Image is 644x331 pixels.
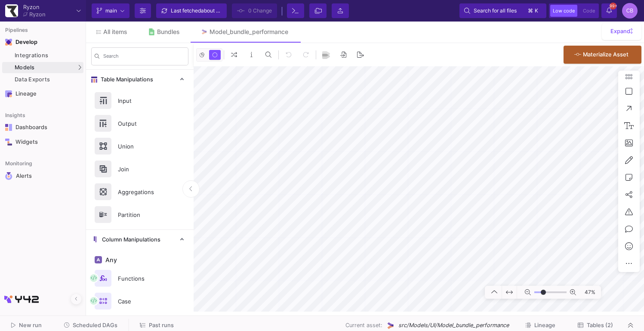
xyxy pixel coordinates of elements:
img: Navigation icon [5,124,12,131]
img: Navigation icon [5,139,12,145]
button: Search for all files⌘k [459,3,546,18]
button: Union [86,135,194,158]
span: Tables (2) [587,322,613,328]
div: Join [113,163,172,176]
button: Partition [86,203,194,226]
span: Search for all files [474,4,517,17]
div: Output [113,117,172,130]
button: Last fetchedabout 3 hours ago [156,3,227,18]
img: Navigation icon [5,39,12,46]
button: Join [86,158,194,180]
button: 99+ [601,3,617,18]
button: Low code [550,5,577,17]
img: Navigation icon [5,90,12,97]
div: Aggregations [113,186,172,198]
img: Tab icon [200,28,208,36]
div: Ryzon [23,4,46,10]
button: Materialize Asset [564,46,641,64]
span: about 3 hours ago [201,7,244,14]
span: ⌘ [528,6,533,16]
span: main [105,4,117,17]
div: Last fetched [171,4,222,17]
div: Partition [113,208,172,221]
div: Functions [113,272,172,285]
div: Input [113,94,172,107]
button: Aggregations [86,180,194,203]
div: Dashboards [15,124,71,131]
span: Scheduled DAGs [73,322,117,328]
button: Functions [86,267,194,290]
div: Develop [15,39,28,46]
div: Model_bundle_performance [210,28,288,35]
span: k [535,6,538,16]
span: Table Manipulations [97,76,153,83]
span: 47% [579,285,599,300]
img: UI Model [386,321,395,330]
a: Navigation iconAlerts [2,169,83,183]
span: Models [15,64,35,71]
span: Past runs [149,322,174,328]
span: 99+ [610,3,616,9]
div: Data Exports [15,76,81,83]
mat-expansion-panel-header: Column Manipulations [86,230,194,249]
span: Low code [553,8,575,14]
a: Navigation iconWidgets [2,135,83,149]
a: Integrations [2,50,83,61]
div: Case [113,295,172,308]
button: main [92,3,129,18]
span: Code [583,8,595,14]
a: Navigation iconDashboards [2,121,83,134]
span: src/Models/UI/Model_bundle_performance [398,321,509,329]
button: Case [86,290,194,312]
button: CB [619,3,638,19]
div: CB [622,3,638,19]
div: Widgets [15,139,71,145]
span: New run [19,322,42,328]
a: Data Exports [2,74,83,85]
mat-expansion-panel-header: Navigation iconDevelop [2,35,83,49]
span: Any [104,257,117,263]
div: Bundles [157,28,180,35]
div: Lineage [15,90,71,97]
button: Input [86,89,194,112]
img: sBsRsYb6BHzNxH9w4w8ylRuridc3cmH4JEFnO72b.png [5,4,18,17]
div: Integrations [15,52,81,59]
span: All items [103,28,127,35]
a: Navigation iconLineage [2,87,83,101]
div: Union [113,140,172,153]
div: Alerts [16,172,72,180]
button: Output [86,112,194,135]
span: Column Manipulations [99,236,160,243]
mat-expansion-panel-header: Table Manipulations [86,70,194,89]
button: ⌘k [525,6,542,16]
img: Navigation icon [5,172,12,180]
button: Code [580,5,598,17]
div: Ryzon [29,12,46,17]
span: Lineage [534,322,555,328]
img: Tab icon [148,28,155,36]
span: Current asset: [345,321,382,329]
input: Search [103,55,185,61]
div: Table Manipulations [86,89,194,229]
span: Materialize Asset [583,51,629,58]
